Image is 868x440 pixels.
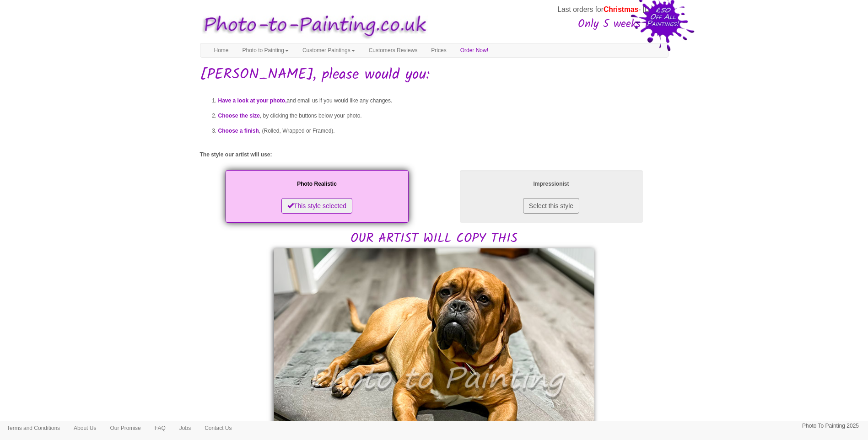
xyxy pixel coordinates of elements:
[281,198,352,214] button: This style selected
[103,421,147,435] a: Our Promise
[218,97,287,104] span: Have a look at your photo,
[198,421,238,435] a: Contact Us
[218,128,259,134] span: Choose a finish
[218,113,260,119] span: Choose the size
[236,43,296,57] a: Photo to Painting
[207,43,236,57] a: Home
[453,43,495,57] a: Order Now!
[67,421,103,435] a: About Us
[424,43,453,57] a: Prices
[218,123,669,139] li: , (Rolled, Wrapped or Framed).
[200,67,669,83] h1: [PERSON_NAME], please would you:
[200,151,272,159] label: The style our artist will use:
[235,179,399,189] p: Photo Realistic
[802,421,859,431] p: Photo To Painting 2025
[469,179,634,189] p: Impressionist
[173,421,198,435] a: Jobs
[195,8,430,43] img: Photo to Painting
[148,421,173,435] a: FAQ
[557,5,665,13] span: Last orders for - [DATE]
[218,108,669,123] li: , by clicking the buttons below your photo.
[200,168,669,246] h2: OUR ARTIST WILL COPY THIS
[431,18,665,30] h3: Only 5 weeks left!
[218,93,669,108] li: and email us if you would like any changes.
[523,198,579,214] button: Select this style
[604,5,638,13] span: Christmas
[362,43,425,57] a: Customers Reviews
[296,43,362,57] a: Customer Paintings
